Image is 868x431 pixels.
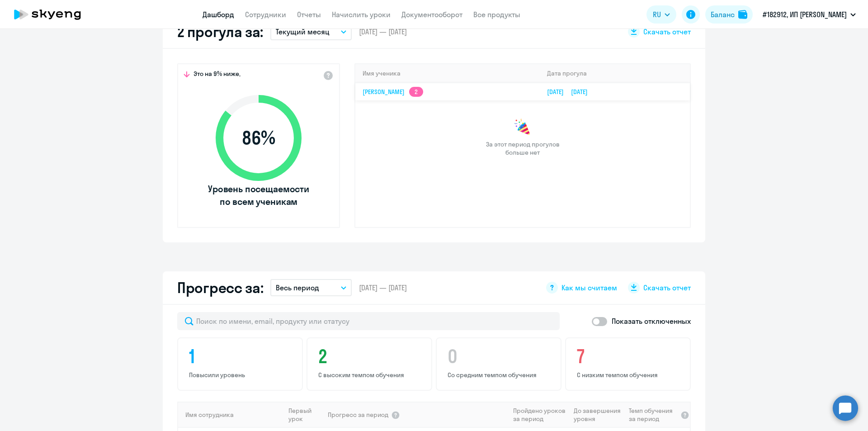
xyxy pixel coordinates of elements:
[570,402,625,428] th: До завершения уровня
[177,312,560,330] input: Поиск по имени, email, продукту или статусу
[547,88,595,96] a: [DATE][DATE]
[643,27,691,37] span: Скачать отчет
[177,279,263,297] h2: Прогресс за:
[318,371,423,379] p: С высоким темпом обучения
[514,118,532,137] img: congrats
[359,27,407,37] span: [DATE] — [DATE]
[207,127,311,149] span: 86 %
[332,10,391,19] a: Начислить уроки
[738,10,747,19] img: balance
[577,346,682,367] h4: 7
[203,10,234,19] a: Дашборд
[193,70,241,81] span: Это на 9% ниже,
[189,346,294,367] h4: 1
[245,10,286,19] a: Сотрудники
[270,23,352,40] button: Текущий месяц
[646,5,676,24] button: RU
[653,9,661,20] span: RU
[207,183,311,208] span: Уровень посещаемости по всем ученикам
[297,10,321,19] a: Отчеты
[355,64,540,83] th: Имя ученика
[270,279,352,296] button: Весь период
[178,402,285,428] th: Имя сотрудника
[189,371,294,379] p: Повысили уровень
[359,283,407,293] span: [DATE] — [DATE]
[758,4,860,25] button: #182912, ИП [PERSON_NAME]
[276,282,319,293] p: Весь период
[705,5,753,24] button: Балансbalance
[629,407,678,423] span: Темп обучения за период
[485,140,561,156] span: За этот период прогулов больше нет
[711,9,735,20] div: Баланс
[276,26,330,37] p: Текущий месяц
[540,64,690,83] th: Дата прогула
[328,411,388,419] span: Прогресс за период
[763,9,847,20] p: #182912, ИП [PERSON_NAME]
[318,346,423,367] h4: 2
[561,283,617,293] span: Как мы считаем
[409,87,423,97] app-skyeng-badge: 2
[509,402,570,428] th: Пройдено уроков за период
[473,10,520,19] a: Все продукты
[612,316,691,327] p: Показать отключенных
[363,88,423,96] a: [PERSON_NAME]2
[643,283,691,293] span: Скачать отчет
[177,23,263,41] h2: 2 прогула за:
[577,371,682,379] p: С низким темпом обучения
[285,402,327,428] th: Первый урок
[401,10,462,19] a: Документооборот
